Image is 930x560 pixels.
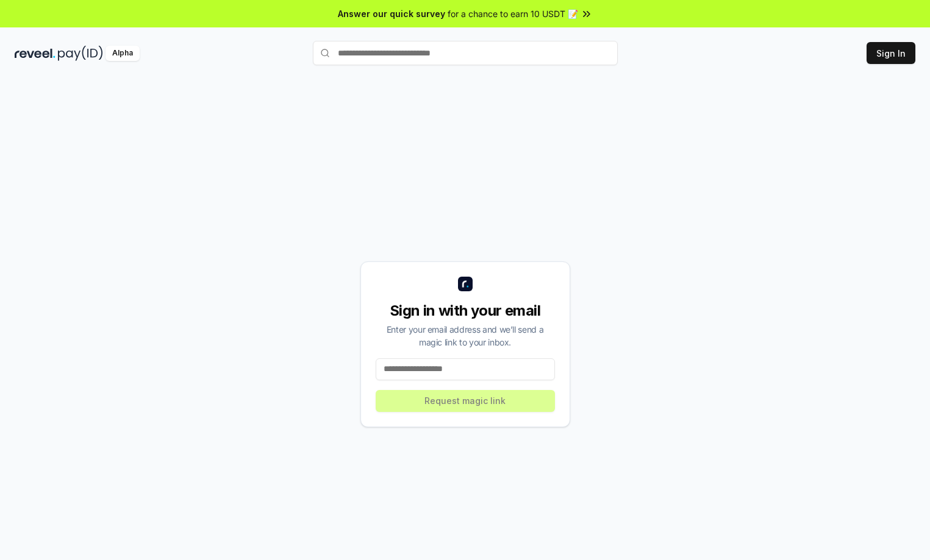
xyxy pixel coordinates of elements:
[15,46,55,61] img: reveel_dark
[376,301,555,321] div: Sign in with your email
[58,46,103,61] img: pay_id
[867,42,915,64] button: Sign In
[376,323,555,349] div: Enter your email address and we’ll send a magic link to your inbox.
[458,277,473,291] img: logo_small
[106,46,140,61] div: Alpha
[338,7,445,20] span: Answer our quick survey
[448,7,578,20] span: for a chance to earn 10 USDT 📝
